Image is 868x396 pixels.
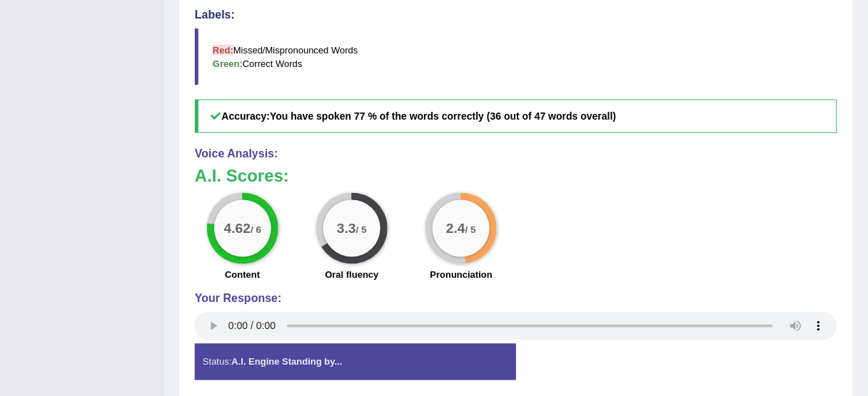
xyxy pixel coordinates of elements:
b: Green: [213,58,243,69]
label: Content [225,269,260,282]
strong: A.I. Engine Standing by... [231,357,342,368]
div: Status: [195,344,516,380]
blockquote: Missed/Mispronounced Words Correct Words [195,28,837,85]
big: 2.4 [446,221,465,236]
h4: Voice Analysis: [195,147,837,160]
h4: Labels: [195,9,837,21]
h5: Accuracy: [195,100,837,133]
small: / 5 [465,225,476,236]
b: You have spoken 77 % of the words correctly (36 out of 47 words overall) [270,110,616,122]
big: 3.3 [337,221,356,236]
label: Oral fluency [325,269,378,282]
label: Pronunciation [430,269,493,282]
b: A.I. Scores: [195,167,289,186]
h4: Your Response: [195,293,837,306]
small: / 5 [356,225,367,236]
big: 4.62 [223,221,250,236]
small: / 6 [251,225,261,236]
b: Red: [213,45,233,56]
